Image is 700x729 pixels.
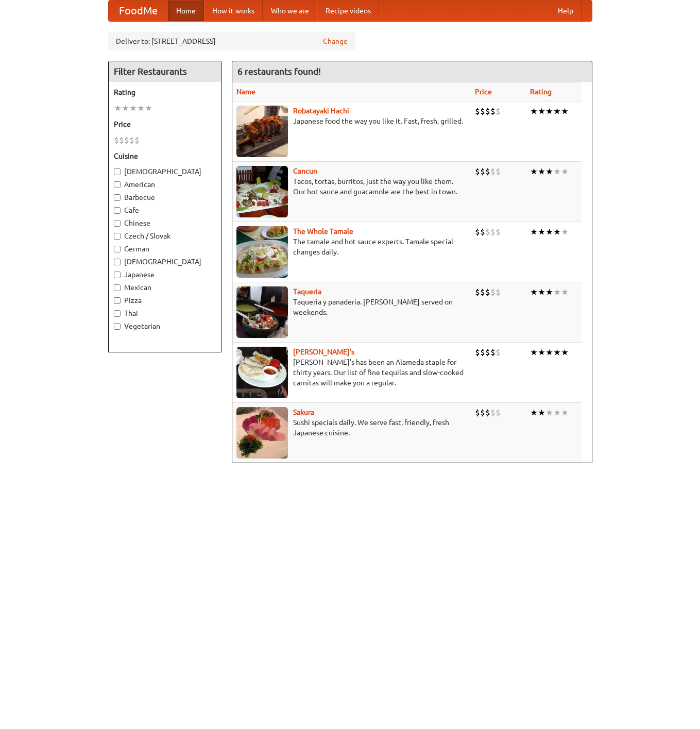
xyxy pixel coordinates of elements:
[475,166,480,177] li: $
[114,257,216,267] label: [DEMOGRAPHIC_DATA]
[530,88,552,96] a: Rating
[475,286,480,298] li: $
[114,246,121,252] input: German
[545,106,553,117] li: ★
[293,287,321,296] a: Taqueria
[236,116,467,126] p: Japanese food the way you like it. Fast, fresh, grilled.
[114,244,216,254] label: German
[137,103,145,114] li: ★
[114,231,216,241] label: Czech / Slovak
[114,207,121,214] input: Cafe
[134,134,140,146] li: $
[538,347,545,358] li: ★
[538,166,545,177] li: ★
[122,103,129,114] li: ★
[496,286,501,298] li: $
[263,1,317,21] a: Who we are
[236,236,467,257] p: The tamale and hot sauce experts. Tamale special changes daily.
[109,1,168,21] a: FoodMe
[538,407,545,418] li: ★
[545,407,553,418] li: ★
[485,407,490,418] li: $
[553,347,561,358] li: ★
[496,106,501,117] li: $
[114,192,216,202] label: Barbecue
[480,166,485,177] li: $
[561,286,569,298] li: ★
[490,106,496,117] li: $
[293,227,353,235] a: The Whole Tamale
[480,347,485,358] li: $
[530,226,538,238] li: ★
[490,226,496,238] li: $
[545,286,553,298] li: ★
[114,284,121,291] input: Mexican
[553,106,561,117] li: ★
[561,407,569,418] li: ★
[475,226,480,238] li: $
[553,166,561,177] li: ★
[553,226,561,238] li: ★
[114,181,121,188] input: American
[114,87,216,97] h5: Rating
[114,168,121,175] input: [DEMOGRAPHIC_DATA]
[530,347,538,358] li: ★
[538,226,545,238] li: ★
[236,347,288,398] img: pedros.jpg
[204,1,263,21] a: How it works
[323,36,348,46] a: Change
[236,286,288,338] img: taqueria.jpg
[293,408,314,416] a: Sakura
[114,103,122,114] li: ★
[237,66,321,76] ng-pluralize: 6 restaurants found!
[475,88,492,96] a: Price
[114,179,216,190] label: American
[114,218,216,228] label: Chinese
[538,286,545,298] li: ★
[114,323,121,330] input: Vegetarian
[561,106,569,117] li: ★
[485,286,490,298] li: $
[114,321,216,331] label: Vegetarian
[114,194,121,201] input: Barbecue
[561,226,569,238] li: ★
[124,134,129,146] li: $
[538,106,545,117] li: ★
[553,286,561,298] li: ★
[561,166,569,177] li: ★
[114,151,216,161] h5: Cuisine
[236,166,288,217] img: cancun.jpg
[475,106,480,117] li: $
[553,407,561,418] li: ★
[236,176,467,197] p: Tacos, tortas, burritos, just the way you like them. Our hot sauce and guacamole are the best in ...
[114,166,216,177] label: [DEMOGRAPHIC_DATA]
[496,407,501,418] li: $
[485,106,490,117] li: $
[480,407,485,418] li: $
[119,134,124,146] li: $
[114,269,216,280] label: Japanese
[485,347,490,358] li: $
[108,32,355,50] div: Deliver to: [STREET_ADDRESS]
[490,407,496,418] li: $
[114,119,216,129] h5: Price
[114,310,121,317] input: Thai
[168,1,204,21] a: Home
[293,107,349,115] b: Robatayaki Hachi
[114,233,121,240] input: Czech / Slovak
[530,407,538,418] li: ★
[475,407,480,418] li: $
[480,226,485,238] li: $
[236,226,288,278] img: wholetamale.jpg
[236,357,467,388] p: [PERSON_NAME]'s has been an Alameda staple for thirty years. Our list of fine tequilas and slow-c...
[114,282,216,293] label: Mexican
[480,106,485,117] li: $
[530,166,538,177] li: ★
[530,286,538,298] li: ★
[236,297,467,317] p: Taqueria y panaderia. [PERSON_NAME] served on weekends.
[550,1,582,21] a: Help
[485,166,490,177] li: $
